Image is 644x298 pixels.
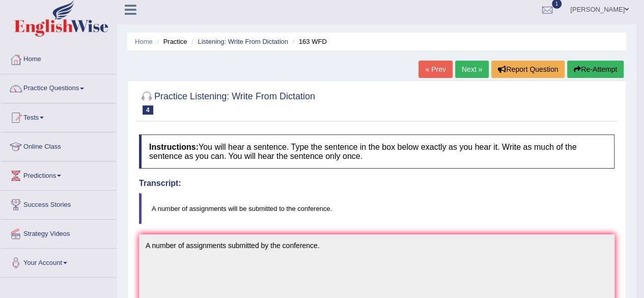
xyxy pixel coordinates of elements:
b: Instructions: [149,143,199,151]
a: Predictions [1,161,117,187]
li: Practice [154,37,187,46]
a: « Prev [418,61,452,78]
h4: You will hear a sentence. Type the sentence in the box below exactly as you hear it. Write as muc... [139,134,614,169]
h4: Transcript: [139,179,614,188]
a: Listening: Write From Dictation [198,38,288,45]
button: Report Question [491,61,565,78]
span: 4 [143,105,153,115]
button: Re-Attempt [567,61,624,78]
a: Success Stories [1,191,117,216]
a: Strategy Videos [1,220,117,245]
a: Next » [455,61,489,78]
blockquote: A number of assignments will be submitted to the conference. [139,193,614,224]
a: Your Account [1,249,117,274]
a: Home [135,38,153,45]
a: Practice Questions [1,74,117,100]
a: Tests [1,103,117,129]
li: 163 WFD [290,37,327,46]
a: Home [1,45,117,71]
a: Online Class [1,132,117,158]
h2: Practice Listening: Write From Dictation [139,89,315,115]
